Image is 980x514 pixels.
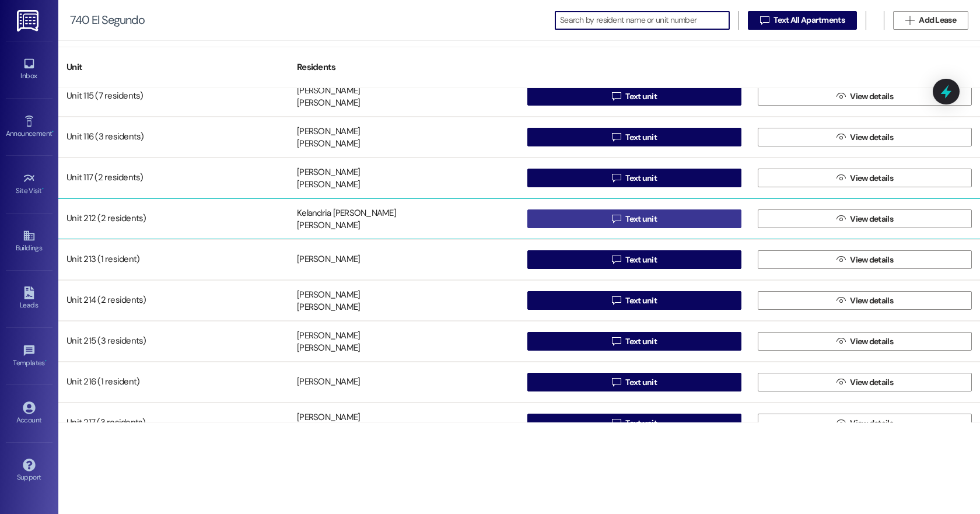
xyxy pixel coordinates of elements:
a: Inbox [6,54,52,85]
span: Text unit [625,90,657,103]
span: View details [850,295,893,307]
button: View details [758,332,972,351]
a: Leads [6,283,52,314]
div: [PERSON_NAME] [297,85,360,97]
div: Unit 213 (1 resident) [58,248,289,271]
div: Unit 215 (3 residents) [58,330,289,353]
div: [PERSON_NAME] [297,330,360,342]
span: Text unit [625,254,657,266]
span: • [52,128,54,136]
i:  [612,132,621,142]
span: View details [850,335,893,348]
i:  [612,214,621,223]
i:  [760,16,769,25]
a: Site Visit • [6,169,52,200]
i:  [836,92,845,101]
a: Support [6,455,52,487]
span: View details [850,213,893,225]
div: [PERSON_NAME] [297,138,360,151]
i:  [836,173,845,183]
button: Text unit [527,169,741,187]
div: [PERSON_NAME] [297,166,360,179]
button: View details [758,209,972,228]
div: [PERSON_NAME] [297,411,360,424]
div: Unit 116 (3 residents) [58,125,289,149]
span: Text unit [625,131,657,144]
button: Text unit [527,128,741,146]
button: Text unit [527,414,741,432]
span: Text unit [625,417,657,429]
div: Unit 117 (2 residents) [58,166,289,190]
div: Unit 115 (7 residents) [58,85,289,108]
span: • [45,357,47,365]
i:  [612,255,621,264]
div: 740 El Segundo [70,14,145,26]
div: [PERSON_NAME] [297,376,360,389]
span: View details [850,254,893,266]
a: Account [6,398,52,429]
i:  [612,296,621,305]
div: [PERSON_NAME] [297,302,360,314]
div: [PERSON_NAME] [297,342,360,355]
i:  [612,173,621,183]
i:  [612,377,621,387]
span: View details [850,172,893,184]
a: Buildings [6,226,52,257]
i:  [836,255,845,264]
span: View details [850,131,893,144]
span: Text unit [625,295,657,307]
i:  [612,418,621,428]
div: Unit 216 (1 resident) [58,370,289,394]
i:  [905,16,914,25]
button: Text unit [527,291,741,310]
div: Residents [289,53,519,82]
i:  [836,296,845,305]
div: Unit 214 (2 residents) [58,289,289,312]
span: Text unit [625,172,657,184]
span: • [42,185,44,193]
i:  [836,337,845,346]
span: Text unit [625,335,657,348]
i:  [836,377,845,387]
span: Add Lease [919,14,956,26]
div: [PERSON_NAME] [297,254,360,266]
div: [PERSON_NAME] [297,97,360,110]
button: View details [758,128,972,146]
div: Kelandria [PERSON_NAME] [297,207,396,219]
i:  [612,92,621,101]
button: Text unit [527,332,741,351]
div: Unit [58,53,289,82]
span: View details [850,376,893,389]
i:  [836,214,845,223]
button: View details [758,87,972,106]
span: View details [850,417,893,429]
img: ResiDesk Logo [17,10,41,32]
input: Search by resident name or unit number [560,12,729,29]
span: View details [850,90,893,103]
i:  [612,337,621,346]
i:  [836,132,845,142]
button: Text unit [527,373,741,391]
div: [PERSON_NAME] [297,125,360,138]
div: Unit 212 (2 residents) [58,207,289,230]
button: Text unit [527,87,741,106]
span: Text unit [625,376,657,389]
a: Templates • [6,341,52,372]
div: [PERSON_NAME] [297,289,360,301]
button: Text All Apartments [748,11,857,30]
div: [PERSON_NAME] [297,220,360,232]
button: Text unit [527,250,741,269]
div: [PERSON_NAME] [297,179,360,191]
i:  [836,418,845,428]
button: View details [758,373,972,391]
button: View details [758,291,972,310]
button: Add Lease [893,11,968,30]
button: View details [758,414,972,432]
button: Text unit [527,209,741,228]
div: Unit 217 (3 residents) [58,411,289,435]
span: Text unit [625,213,657,225]
span: Text All Apartments [773,14,845,26]
button: View details [758,250,972,269]
button: View details [758,169,972,187]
